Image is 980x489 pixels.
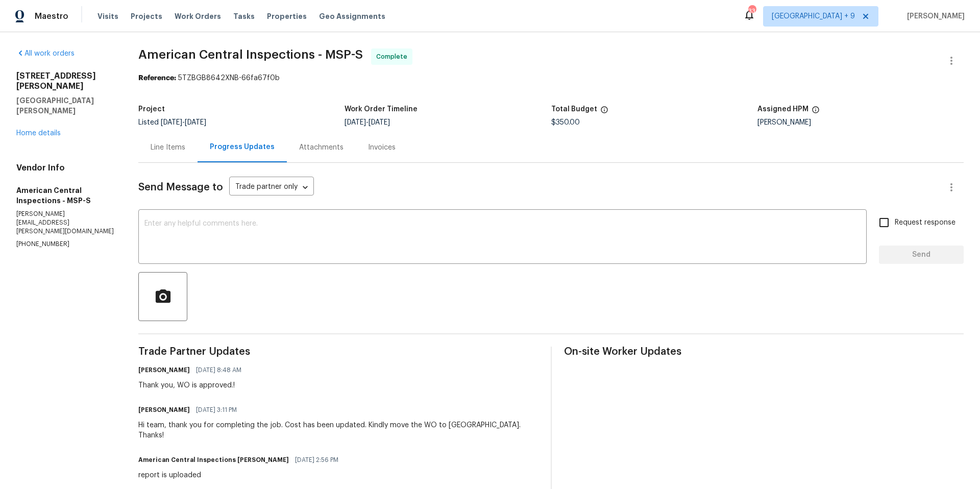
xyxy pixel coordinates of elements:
[368,142,396,153] div: Invoices
[895,217,955,228] span: Request response
[138,365,190,375] h6: [PERSON_NAME]
[295,455,338,465] span: [DATE] 2:56 PM
[299,142,344,153] div: Attachments
[138,405,190,415] h6: [PERSON_NAME]
[345,119,390,126] span: -
[16,95,114,116] h5: [GEOGRAPHIC_DATA][PERSON_NAME]
[131,11,162,21] span: Projects
[345,119,366,126] span: [DATE]
[138,470,345,480] div: report is uploaded
[196,365,241,375] span: [DATE] 8:48 AM
[812,106,820,119] span: The hpm assigned to this work order.
[564,347,964,357] span: On-site Worker Updates
[345,106,418,113] h5: Work Order Timeline
[772,11,855,21] span: [GEOGRAPHIC_DATA] + 9
[161,119,182,126] span: [DATE]
[138,182,223,192] span: Send Message to
[267,11,307,21] span: Properties
[196,405,237,415] span: [DATE] 3:11 PM
[35,11,68,21] span: Maestro
[97,11,118,21] span: Visits
[369,119,390,126] span: [DATE]
[138,48,363,61] span: American Central Inspections - MSP-S
[138,75,176,82] b: Reference:
[551,119,580,126] span: $350.00
[16,50,75,57] a: All work orders
[748,6,755,16] div: 33
[185,119,206,126] span: [DATE]
[551,106,597,113] h5: Total Budget
[138,455,289,465] h6: American Central Inspections [PERSON_NAME]
[757,106,808,113] h5: Assigned HPM
[600,106,608,119] span: The total cost of line items that have been proposed by Opendoor. This sum includes line items th...
[229,179,314,196] div: Trade partner only
[138,119,206,126] span: Listed
[151,142,185,153] div: Line Items
[16,210,114,236] p: [PERSON_NAME][EMAIL_ADDRESS][PERSON_NAME][DOMAIN_NAME]
[138,106,165,113] h5: Project
[903,11,965,21] span: [PERSON_NAME]
[16,130,61,137] a: Home details
[138,73,964,83] div: 5TZBGB8642XNB-66fa67f0b
[233,13,255,20] span: Tasks
[319,11,385,21] span: Geo Assignments
[138,420,538,441] div: Hi team, thank you for completing the job. Cost has been updated. Kindly move the WO to [GEOGRAPH...
[16,163,114,173] h4: Vendor Info
[16,71,114,91] h2: [STREET_ADDRESS][PERSON_NAME]
[16,240,114,249] p: [PHONE_NUMBER]
[757,119,964,126] div: [PERSON_NAME]
[175,11,221,21] span: Work Orders
[161,119,206,126] span: -
[16,185,114,206] h5: American Central Inspections - MSP-S
[376,52,411,62] span: Complete
[138,380,248,390] div: Thank you, WO is approved.!
[138,347,538,357] span: Trade Partner Updates
[210,142,275,152] div: Progress Updates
